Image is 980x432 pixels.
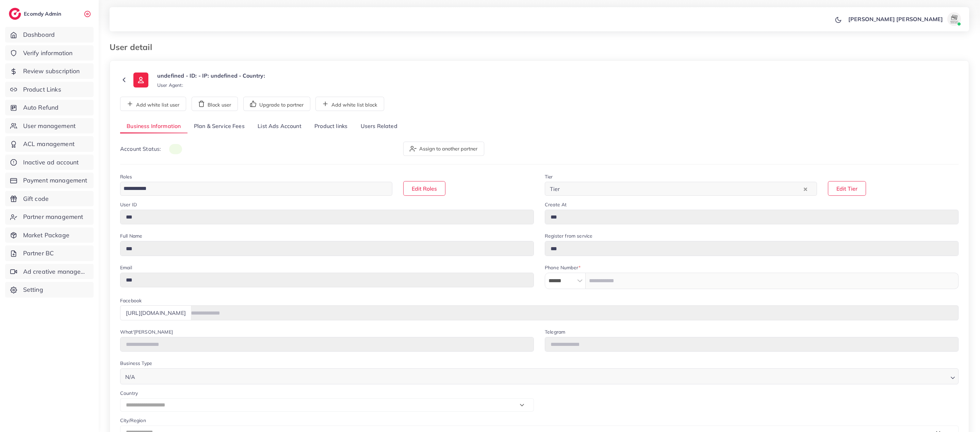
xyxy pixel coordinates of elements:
a: Product Links [5,82,94,97]
label: Register from service [545,233,592,239]
button: Edit Tier [828,181,866,196]
a: ACL management [5,136,94,152]
span: Setting [23,285,43,294]
button: Add white list block [315,97,384,111]
a: Partner management [5,209,94,225]
a: Verify information [5,45,94,61]
a: Product links [308,119,354,134]
a: [PERSON_NAME] [PERSON_NAME]avatar [845,12,964,26]
a: Dashboard [5,27,94,43]
label: Email [120,264,132,271]
a: Partner BC [5,245,94,261]
div: Search for option [120,182,392,196]
label: Facebook [120,297,142,304]
div: Search for option [545,182,817,196]
label: Phone Number [545,264,581,271]
button: Clear Selected [804,185,807,193]
a: User management [5,118,94,134]
label: What'[PERSON_NAME] [120,329,173,335]
label: Roles [120,173,132,180]
img: ic-user-info.36bf1079.svg [133,73,148,87]
button: Upgrade to partner [243,97,310,111]
span: Review subscription [23,67,80,76]
input: Search for option [121,183,383,194]
img: logo [9,8,21,20]
a: Inactive ad account [5,155,94,170]
img: avatar [947,12,961,26]
a: List Ads Account [251,119,308,134]
span: Product Links [23,85,61,94]
p: undefined - ID: - IP: undefined - Country: [157,71,265,80]
span: Market Package [23,231,69,240]
span: Partner management [23,212,83,221]
button: Assign to another partner [403,142,484,156]
h2: Ecomdy Admin [24,11,63,17]
label: Country [120,390,138,397]
span: Verify information [23,49,73,58]
a: Payment management [5,173,94,188]
span: ACL management [23,140,75,148]
p: [PERSON_NAME] [PERSON_NAME] [848,15,943,23]
div: Search for option [120,368,959,384]
button: Block user [192,97,238,111]
span: Partner BC [23,249,54,258]
a: Review subscription [5,63,94,79]
input: Search for option [562,183,802,194]
label: User ID [120,201,137,208]
label: Business Type [120,360,152,367]
label: Tier [545,173,553,180]
small: User Agent: [157,82,183,89]
span: Gift code [23,194,49,203]
a: Market Package [5,227,94,243]
a: Users Related [354,119,404,134]
a: Business Information [120,119,187,134]
a: Gift code [5,191,94,207]
label: Create At [545,201,567,208]
p: Account Status: [120,145,182,153]
input: Search for option [137,370,948,382]
span: User management [23,122,76,130]
label: Telegram [545,329,565,335]
a: Plan & Service Fees [187,119,251,134]
span: Tier [549,184,561,194]
a: Auto Refund [5,100,94,115]
span: Inactive ad account [23,158,79,167]
a: Setting [5,282,94,298]
span: N/A [124,372,136,382]
span: Auto Refund [23,103,59,112]
div: [URL][DOMAIN_NAME] [120,305,191,320]
a: logoEcomdy Admin [9,8,63,20]
button: Add white list user [120,97,186,111]
h3: User detail [110,42,158,52]
span: Payment management [23,176,87,185]
button: Edit Roles [403,181,445,196]
label: Full Name [120,233,142,239]
span: Dashboard [23,30,55,39]
a: Ad creative management [5,264,94,279]
span: Ad creative management [23,267,88,276]
label: City/Region [120,417,146,424]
